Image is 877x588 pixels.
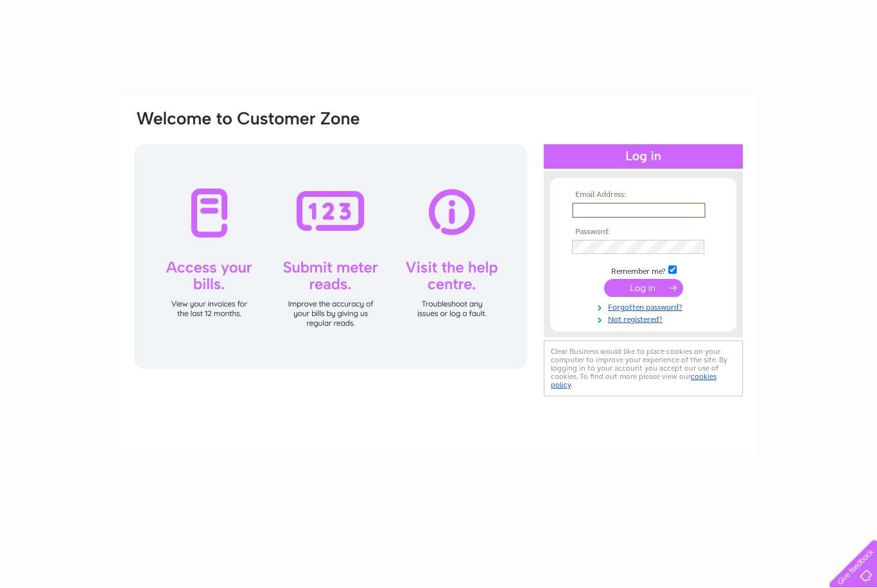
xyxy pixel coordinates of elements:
div: Clear Business would like to place cookies on your computer to improve your experience of the sit... [544,340,743,396]
th: Password: [569,228,718,237]
a: Forgotten password? [572,300,718,312]
a: Not registered? [572,312,718,324]
th: Email Address: [569,190,718,199]
a: cookies policy [551,372,716,389]
input: Submit [604,279,683,297]
td: Remember me? [569,264,718,276]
